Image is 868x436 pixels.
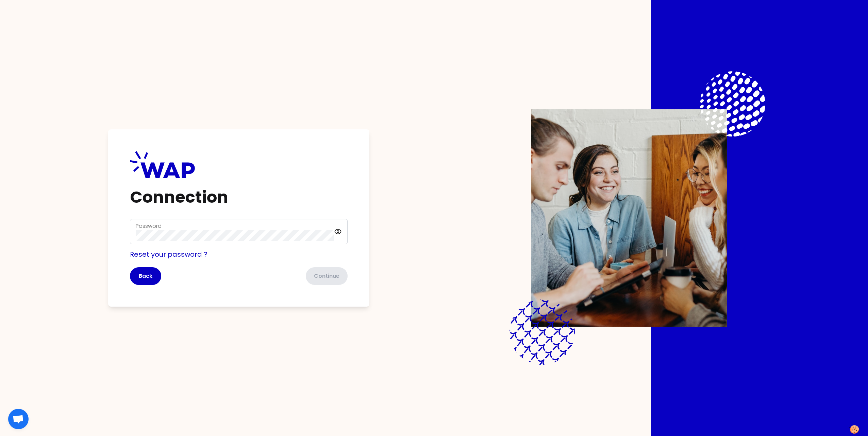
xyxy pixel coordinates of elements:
[306,267,348,285] button: Continue
[136,222,162,230] label: Password
[130,250,207,259] a: Reset your password ?
[130,189,348,205] h1: Connection
[8,409,29,429] div: Ouvrir le chat
[531,109,727,327] img: Description
[130,267,161,285] button: Back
